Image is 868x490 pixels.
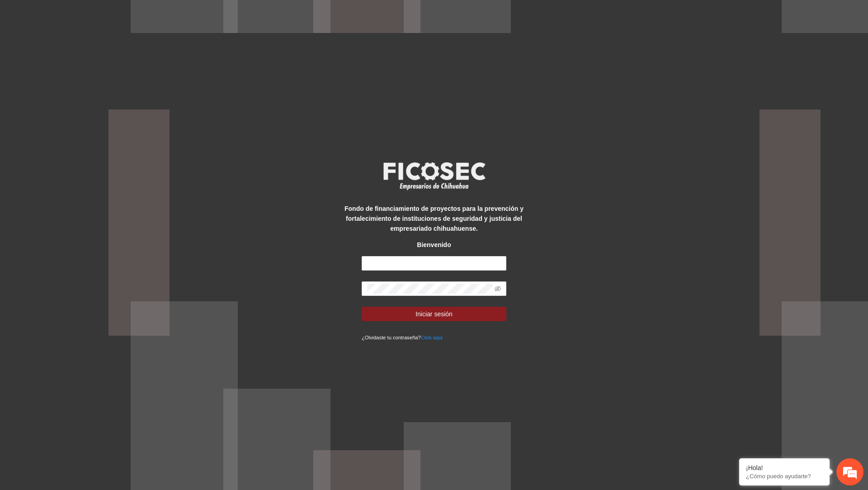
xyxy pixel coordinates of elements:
p: ¿Cómo puedo ayudarte? [746,473,823,480]
strong: Bienvenido [417,241,451,248]
small: ¿Olvidaste tu contraseña? [362,335,443,340]
span: eye-invisible [495,285,501,292]
img: logo [377,159,491,193]
button: Iniciar sesión [362,307,506,321]
div: ¡Hola! [746,464,823,471]
a: Click aqui [421,335,443,340]
strong: Fondo de financiamiento de proyectos para la prevención y fortalecimiento de instituciones de seg... [344,205,524,232]
span: Iniciar sesión [415,309,453,319]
